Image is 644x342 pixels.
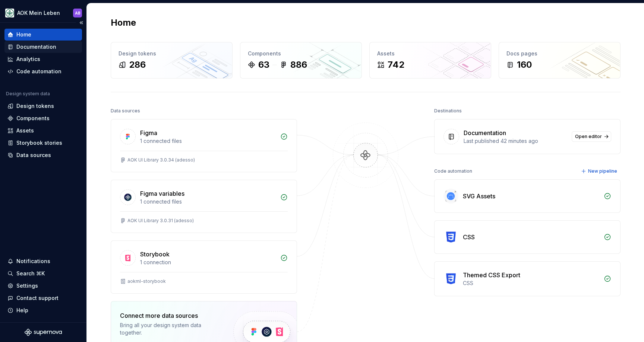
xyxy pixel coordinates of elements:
div: aokml-storybook [127,278,166,284]
div: Help [16,307,28,314]
div: Code automation [16,68,61,75]
div: Documentation [464,128,506,137]
div: Components [248,50,354,57]
svg: Supernova Logo [25,329,62,336]
div: Contact support [16,294,59,302]
div: 63 [258,59,269,71]
div: Figma variables [140,189,184,198]
div: 286 [129,59,146,71]
a: Design tokens [4,100,82,112]
div: 1 connection [140,259,276,266]
a: Design tokens286 [111,42,233,79]
div: Data sources [16,151,51,159]
div: Docs pages [506,50,613,57]
a: Assets [4,125,82,137]
div: AOK Mein Leben [17,9,60,17]
div: Settings [16,282,38,290]
div: Design tokens [16,102,54,110]
div: CSS [463,233,475,242]
div: Assets [16,127,34,134]
div: Search ⌘K [16,270,45,277]
div: 160 [517,59,532,71]
button: Help [4,304,82,316]
div: Home [16,31,31,38]
button: New pipeline [579,166,621,176]
div: Documentation [16,43,56,51]
a: Documentation [4,41,82,53]
div: 1 connected files [140,137,276,145]
div: AOK UI Library 3.0.34 (adesso) [127,157,195,163]
div: Data sources [111,106,140,116]
a: Home [4,29,82,41]
a: Assets742 [369,42,491,79]
div: Design tokens [119,50,225,57]
div: Last published 42 minutes ago [464,137,567,145]
div: CSS [463,279,599,287]
div: Connect more data sources [120,311,221,320]
a: Data sources [4,149,82,161]
div: 742 [388,59,404,71]
a: Components [4,112,82,124]
div: Analytics [16,55,40,63]
div: AOK UI Library 3.0.31 (adesso) [127,218,194,224]
div: Figma [140,128,157,137]
div: Components [16,115,50,122]
div: Design system data [6,91,50,97]
div: Destinations [434,106,462,116]
a: Code automation [4,65,82,77]
div: 1 connected files [140,198,276,205]
a: Storybook1 connectionaokml-storybook [111,240,297,294]
a: Analytics [4,53,82,65]
h2: Home [111,17,136,29]
div: Themed CSS Export [463,271,520,279]
div: Code automation [434,166,472,176]
div: Assets [377,50,483,57]
a: Settings [4,280,82,292]
div: Storybook [140,250,170,259]
div: Notifications [16,258,50,265]
span: New pipeline [588,168,617,174]
button: Collapse sidebar [76,17,86,28]
div: SVG Assets [463,192,495,201]
a: Storybook stories [4,137,82,149]
button: AOK Mein LebenAB [1,5,85,21]
a: Open editor [572,131,611,142]
button: Contact support [4,292,82,304]
a: Figma1 connected filesAOK UI Library 3.0.34 (adesso) [111,119,297,172]
div: Bring all your design system data together. [120,322,221,336]
a: Components63886 [240,42,362,79]
span: Open editor [575,134,602,140]
div: Storybook stories [16,139,62,147]
a: Figma variables1 connected filesAOK UI Library 3.0.31 (adesso) [111,180,297,233]
div: 886 [290,59,307,71]
button: Search ⌘K [4,268,82,279]
div: AB [75,10,80,16]
a: Docs pages160 [499,42,621,79]
img: df5db9ef-aba0-4771-bf51-9763b7497661.png [5,9,14,17]
button: Notifications [4,255,82,267]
